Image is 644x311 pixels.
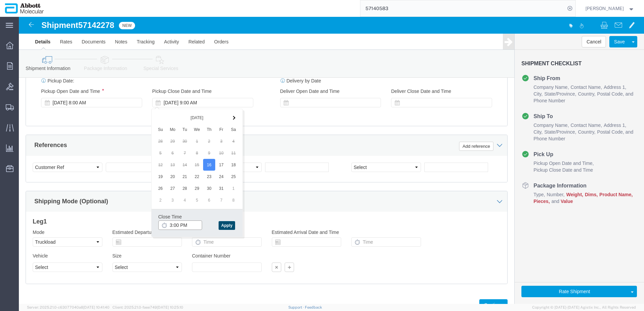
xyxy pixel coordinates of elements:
[83,305,109,309] span: [DATE] 10:41:40
[360,0,565,16] input: Search for shipment number, reference number
[112,305,183,309] span: Client: 2025.21.0-faee749
[157,305,183,309] span: [DATE] 10:25:10
[585,4,635,12] button: [PERSON_NAME]
[585,5,624,12] span: Raza Khan
[27,305,109,309] span: Server: 2025.21.0-c63077040a8
[19,17,644,304] iframe: FS Legacy Container
[5,3,44,13] img: logo
[532,305,636,310] span: Copyright © [DATE]-[DATE] Agistix Inc., All Rights Reserved
[305,305,322,309] a: Feedback
[288,305,305,309] a: Support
